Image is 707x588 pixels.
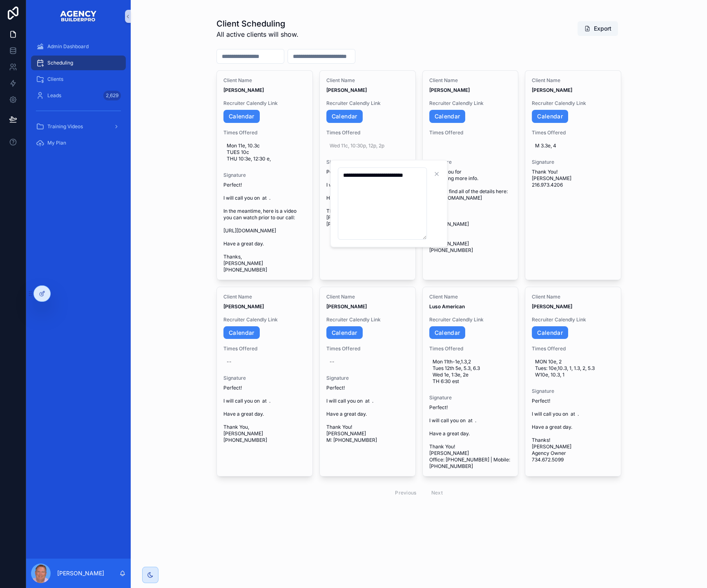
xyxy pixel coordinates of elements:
[535,143,611,149] span: M 3.3e, 4
[326,345,409,352] span: Times Offered
[532,110,568,123] a: Calendar
[525,70,621,280] a: Client Name[PERSON_NAME]Recruiter Calendly LinkCalendarTimes OfferedM 3.3e, 4SignatureThank You! ...
[429,159,512,165] span: Signature
[26,33,131,162] div: scrollable content
[47,140,66,146] span: My Plan
[223,77,306,84] span: Client Name
[223,172,306,178] span: Signature
[223,294,306,300] span: Client Name
[223,129,306,136] span: Times Offered
[47,43,89,50] span: Admin Dashboard
[532,316,614,323] span: Recruiter Calendly Link
[429,345,512,352] span: Times Offered
[223,316,306,323] span: Recruiter Calendly Link
[429,129,512,136] span: Times Offered
[326,326,363,339] a: Calendar
[326,110,363,123] a: Calendar
[532,87,572,93] strong: [PERSON_NAME]
[535,359,611,378] span: MON 10e, 2 Tues: 10e,10.3, 1, 1.3, 2, 5.3 W10e, 10.3, 1
[31,88,126,103] a: Leads2,629
[326,294,409,300] span: Client Name
[433,359,509,385] span: Mon 11th-1e,1.3,2 Tues 12th 5e, 5.3, 6.3 Wed 1e, 1:3e, 2e TH 6:30 est
[60,10,97,23] img: App logo
[532,169,614,188] span: Thank You! [PERSON_NAME] 216.973.4206
[47,123,83,130] span: Training Videos
[31,56,126,70] a: Scheduling
[422,287,519,477] a: Client NameLuso AmericanRecruiter Calendly LinkCalendarTimes OfferedMon 11th-1e,1.3,2 Tues 12th 5...
[223,303,264,310] strong: [PERSON_NAME]
[532,388,614,394] span: Signature
[223,326,260,339] a: Calendar
[532,398,614,463] span: Perfect! I will call you on at . Have a great day. Thanks! [PERSON_NAME] Agency Owner 734.672.5099
[578,21,618,36] button: Export
[429,169,512,254] span: Thank you for requesting more info. You can find all of the details here: [URL][DOMAIN_NAME] Than...
[319,287,416,477] a: Client Name[PERSON_NAME]Recruiter Calendly LinkCalendarTimes Offered--SignaturePerfect! I will ca...
[532,303,572,310] strong: [PERSON_NAME]
[429,394,512,401] span: Signature
[216,70,313,280] a: Client Name[PERSON_NAME]Recruiter Calendly LinkCalendarTimes OfferedMon 11e, 10.3c TUES 10c THU 1...
[429,110,466,123] a: Calendar
[326,77,409,84] span: Client Name
[223,110,260,123] a: Calendar
[429,77,512,84] span: Client Name
[532,326,568,339] a: Calendar
[326,385,409,443] span: Perfect! I will call you on at . Have a great day. Thank You! [PERSON_NAME] M: [PHONE_NUMBER]
[47,92,61,99] span: Leads
[330,143,406,149] span: Wed 11c, 10:30p, 12p, 2p
[429,316,512,323] span: Recruiter Calendly Link
[326,100,409,107] span: Recruiter Calendly Link
[326,375,409,381] span: Signature
[326,303,367,310] strong: [PERSON_NAME]
[216,29,299,39] span: All active clients will show.
[227,143,303,162] span: Mon 11e, 10.3c TUES 10c THU 10:3e, 12:30 e,
[326,87,367,93] strong: [PERSON_NAME]
[532,100,614,107] span: Recruiter Calendly Link
[31,136,126,150] a: My Plan
[223,87,264,93] strong: [PERSON_NAME]
[532,129,614,136] span: Times Offered
[31,119,126,134] a: Training Videos
[57,569,104,577] p: [PERSON_NAME]
[326,169,409,227] span: Perfect! I will call you on at . Have a great day. Thanks, [PERSON_NAME] [PHONE_NUMBER]
[532,159,614,165] span: Signature
[429,294,512,300] span: Client Name
[429,303,465,310] strong: Luso American
[103,91,121,100] div: 2,629
[326,159,409,165] span: Signature
[227,359,232,365] div: --
[216,18,299,29] h1: Client Scheduling
[223,100,306,107] span: Recruiter Calendly Link
[47,76,63,82] span: Clients
[532,345,614,352] span: Times Offered
[319,70,416,280] a: Client Name[PERSON_NAME]Recruiter Calendly LinkCalendarTimes OfferedWed 11c, 10:30p, 12p, 2pSigna...
[422,70,519,280] a: Client Name[PERSON_NAME]Recruiter Calendly LinkCalendarTimes OfferedSignatureThank you for reques...
[532,77,614,84] span: Client Name
[223,385,306,443] span: Perfect! I will call you on at . Have a great day. Thank You, [PERSON_NAME] [PHONE_NUMBER]
[223,345,306,352] span: Times Offered
[47,60,73,66] span: Scheduling
[223,182,306,273] span: Perfect! I will call you on at . In the meantime, here is a video you can watch prior to our call...
[532,294,614,300] span: Client Name
[330,359,335,365] div: --
[31,39,126,54] a: Admin Dashboard
[326,316,409,323] span: Recruiter Calendly Link
[216,287,313,477] a: Client Name[PERSON_NAME]Recruiter Calendly LinkCalendarTimes Offered--SignaturePerfect! I will ca...
[429,100,512,107] span: Recruiter Calendly Link
[31,72,126,87] a: Clients
[223,375,306,381] span: Signature
[326,129,409,136] span: Times Offered
[525,287,621,477] a: Client Name[PERSON_NAME]Recruiter Calendly LinkCalendarTimes OfferedMON 10e, 2 Tues: 10e,10.3, 1,...
[429,326,466,339] a: Calendar
[429,87,470,93] strong: [PERSON_NAME]
[429,404,512,470] span: Perfect! I will call you on at . Have a great day. Thank You! [PERSON_NAME] Office: [PHONE_NUMBER...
